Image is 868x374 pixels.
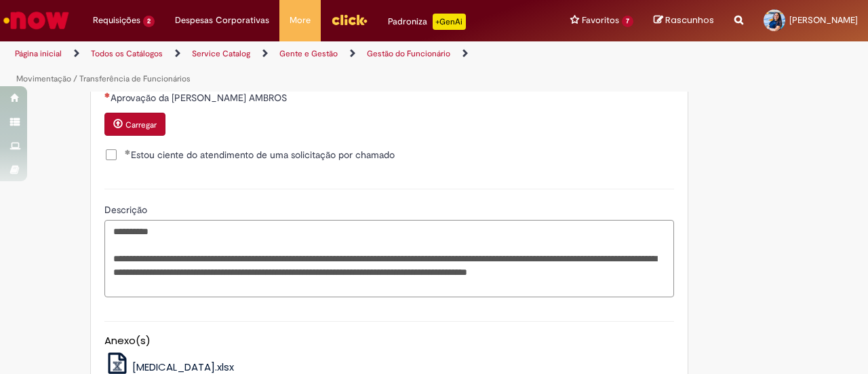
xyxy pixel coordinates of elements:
textarea: Descrição [104,220,674,297]
ul: Trilhas de página [10,41,568,92]
span: Obrigatório Preenchido [125,149,131,155]
img: ServiceNow [1,7,71,34]
a: Página inicial [15,48,62,59]
span: Rascunhos [665,14,714,26]
div: Padroniza [388,14,466,30]
a: Gestão do Funcionário [367,48,450,59]
button: Carregar anexo de Aprovação da LARISSA FONTENELLE AMBROS Required [104,113,165,136]
span: More [290,14,311,27]
small: Carregar [125,119,157,130]
a: Rascunhos [654,14,714,27]
span: 7 [622,16,633,27]
p: +GenAi [433,14,466,30]
span: Requisições [93,14,140,27]
a: Service Catalog [192,48,250,59]
a: Todos os Catálogos [91,48,163,59]
span: Estou ciente do atendimento de uma solicitação por chamado [125,148,395,162]
span: Aprovação da [PERSON_NAME] AMBROS [111,92,290,104]
span: [PERSON_NAME] [789,14,858,26]
a: [MEDICAL_DATA].xlsx [104,360,235,374]
a: Movimentação / Transferência de Funcionários [16,73,191,84]
span: Despesas Corporativas [175,14,269,27]
img: click_logo_yellow_360x200.png [331,10,368,30]
span: Necessários [104,92,111,98]
span: [MEDICAL_DATA].xlsx [132,360,234,374]
span: 2 [143,16,155,27]
span: Favoritos [582,14,619,27]
span: Descrição [104,204,150,216]
h5: Anexo(s) [104,335,674,347]
a: Gente e Gestão [279,48,338,59]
